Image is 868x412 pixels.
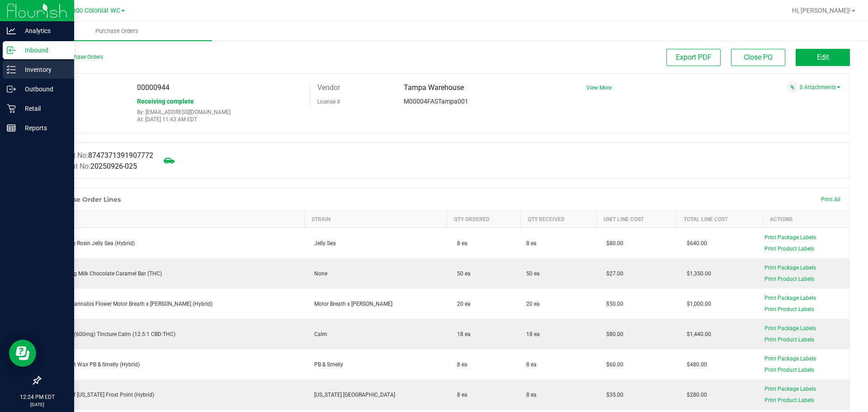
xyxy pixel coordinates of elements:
[310,361,343,368] span: PB & Smelly
[682,331,711,337] span: $1,440.00
[764,386,816,392] span: Print Package Labels
[310,270,327,277] span: None
[137,98,194,105] span: Receiving complete
[453,392,467,398] span: 8 ea
[764,397,814,403] span: Print Product Labels
[304,211,447,228] th: Strain
[46,300,299,308] div: FT 3.5g Cannabis Flower Motor Breath x [PERSON_NAME] (Hybrid)
[796,49,850,66] button: Edit
[764,325,816,331] span: Print Package Labels
[317,81,340,95] label: Vendor
[602,331,623,337] span: $80.00
[764,336,814,343] span: Print Product Labels
[137,83,170,92] span: 00000944
[88,151,153,160] span: 8747371391907772
[682,361,707,368] span: $480.00
[763,211,849,228] th: Actions
[16,84,70,95] p: Outbound
[46,239,299,247] div: GL 1g Live Rosin Jelly Sea (Hybrid)
[137,109,303,115] p: By: [EMAIL_ADDRESS][DOMAIN_NAME]
[786,81,798,93] span: Attach a document
[682,392,707,398] span: $280.00
[46,270,299,278] div: HT 100mg Milk Chocolate Caramel Bar (THC)
[453,270,471,277] span: 50 ea
[310,331,327,337] span: Calm
[7,65,16,74] inline-svg: Inventory
[46,391,299,399] div: FT 1g Kief [US_STATE] Frost Point (Hybrid)
[682,301,711,307] span: $1,000.00
[4,393,70,401] p: 12:24 PM EDT
[800,84,840,90] a: 0 Attachments
[7,46,16,55] inline-svg: Inbound
[16,25,70,36] p: Analytics
[676,53,712,62] span: Export PDF
[764,367,814,373] span: Print Product Labels
[526,391,537,399] span: 8 ea
[83,27,151,35] span: Purchase Orders
[586,85,612,91] a: View More
[792,7,851,14] span: Hi, [PERSON_NAME]!
[764,265,816,271] span: Print Package Labels
[526,330,540,338] span: 18 ea
[764,306,814,313] span: Print Product Labels
[41,211,305,228] th: Item
[4,401,70,408] p: [DATE]
[90,162,137,170] span: 20250926-025
[526,300,540,308] span: 20 ea
[596,211,677,228] th: Unit Line Cost
[764,295,816,301] span: Print Package Labels
[677,211,763,228] th: Total Line Cost
[764,234,816,241] span: Print Package Labels
[526,239,537,247] span: 8 ea
[744,53,773,62] span: Close PO
[453,240,467,246] span: 8 ea
[7,104,16,113] inline-svg: Retail
[453,301,471,307] span: 20 ea
[46,360,299,369] div: FT 1g Soft Wax PB & Smelly (Hybrid)
[447,211,521,228] th: Qty Ordered
[682,270,711,277] span: $1,350.00
[521,211,596,228] th: Qty Received
[602,301,623,307] span: $50.00
[49,196,121,203] h1: Purchase Order Lines
[817,53,829,62] span: Edit
[317,95,340,109] label: License #
[526,270,540,278] span: 50 ea
[821,196,840,203] span: Print All
[160,152,178,170] span: Mark as not Arrived
[310,240,336,246] span: Jelly Sea
[60,7,120,14] span: Orlando Colonial WC
[404,83,464,92] span: Tampa Warehouse
[602,240,623,246] span: $80.00
[602,392,623,398] span: $35.00
[310,392,395,398] span: [US_STATE] [GEOGRAPHIC_DATA]
[7,85,16,94] inline-svg: Outbound
[682,240,707,246] span: $640.00
[16,103,70,114] p: Retail
[731,49,785,66] button: Close PO
[47,150,153,161] label: Manifest No:
[602,361,623,368] span: $60.00
[16,123,70,133] p: Reports
[7,123,16,133] inline-svg: Reports
[16,45,70,56] p: Inbound
[453,331,471,337] span: 18 ea
[764,355,816,362] span: Print Package Labels
[22,22,212,41] a: Purchase Orders
[47,161,137,172] label: Shipment No:
[764,246,814,252] span: Print Product Labels
[404,98,468,105] span: M00004FASTampa001
[9,340,36,367] iframe: Resource center
[46,330,299,338] div: SW 30ml (600mg) Tincture Calm (12.5:1 CBD:THC)
[16,64,70,75] p: Inventory
[602,270,623,277] span: $27.00
[453,361,467,368] span: 8 ea
[526,360,537,369] span: 8 ea
[137,116,303,123] p: At: [DATE] 11:43 AM EDT
[666,49,721,66] button: Export PDF
[764,276,814,282] span: Print Product Labels
[7,26,16,35] inline-svg: Analytics
[310,301,392,307] span: Motor Breath x [PERSON_NAME]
